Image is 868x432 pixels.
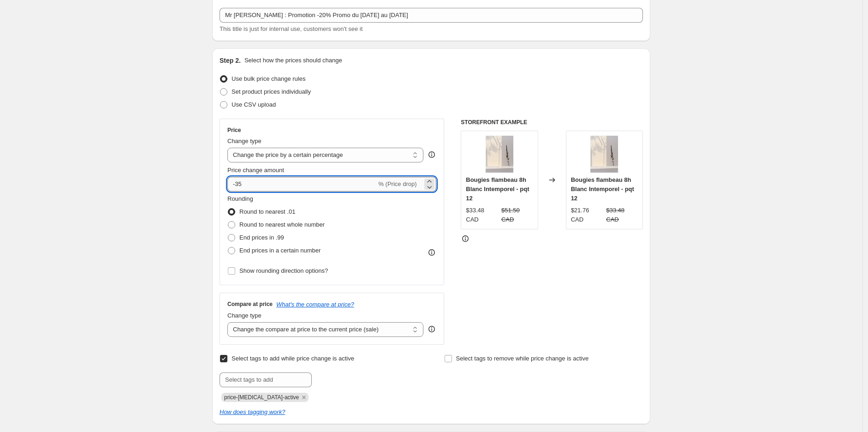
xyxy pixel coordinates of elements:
h2: Step 2. [220,56,241,65]
input: Select tags to add [220,372,312,387]
span: Bougies flambeau 8h Blanc Intemporel - pqt 12 [571,176,634,202]
a: How does tagging work? [220,408,285,415]
img: 007147-bougies_la_francaise_Colorama-Flambeaux-blanc_la_guilde_culinaire_80x.webp [481,136,518,173]
span: % (Price drop) [378,180,416,187]
span: This title is just for internal use, customers won't see it [220,25,363,32]
h3: Price [227,126,241,134]
input: 30% off holiday sale [220,8,643,23]
input: -15 [227,177,376,192]
span: Use bulk price change rules [232,75,305,82]
div: help [427,324,436,334]
span: Bougies flambeau 8h Blanc Intemporel - pqt 12 [466,176,529,202]
span: Select tags to remove while price change is active [456,355,589,362]
span: Select tags to add while price change is active [232,355,354,362]
span: Set product prices individually [232,88,311,95]
button: What's the compare at price? [276,301,354,308]
strike: $51.50 CAD [501,206,533,224]
img: 007147-bougies_la_francaise_Colorama-Flambeaux-blanc_la_guilde_culinaire_80x.webp [586,136,623,173]
strike: $33.48 CAD [606,206,638,224]
h3: Compare at price [227,300,273,308]
span: End prices in a certain number [239,247,321,254]
div: $21.76 CAD [571,206,603,224]
span: Use CSV upload [232,101,276,108]
span: Price change amount [227,167,284,174]
span: Show rounding direction options? [239,267,328,274]
div: help [427,150,436,159]
span: Change type [227,312,262,319]
span: Rounding [227,195,253,202]
span: End prices in .99 [239,234,284,241]
span: price-change-job-active [224,394,299,401]
button: Remove price-change-job-active [300,393,308,402]
span: Round to nearest .01 [239,208,295,215]
div: $33.48 CAD [466,206,498,224]
h6: STOREFRONT EXAMPLE [461,119,643,126]
span: Round to nearest whole number [239,221,325,228]
p: Select how the prices should change [244,56,342,65]
span: Change type [227,138,262,144]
